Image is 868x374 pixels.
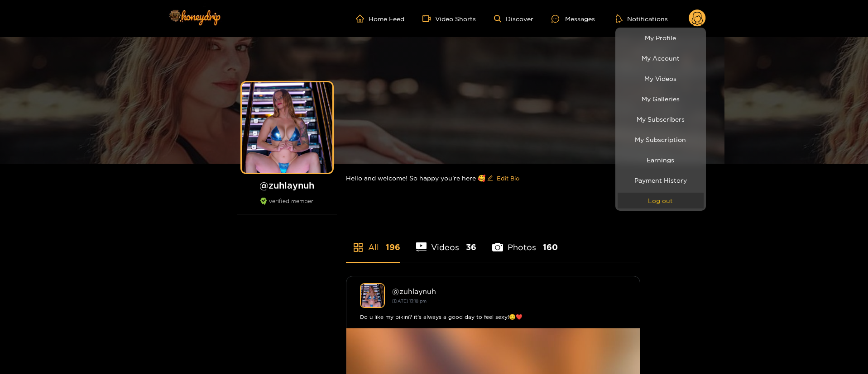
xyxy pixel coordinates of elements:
[618,91,704,107] a: My Galleries
[618,172,704,188] a: Payment History
[618,50,704,66] a: My Account
[618,30,704,46] a: My Profile
[618,152,704,168] a: Earnings
[618,111,704,127] a: My Subscribers
[618,71,704,86] a: My Videos
[618,132,704,147] a: My Subscription
[618,193,704,208] button: Log out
